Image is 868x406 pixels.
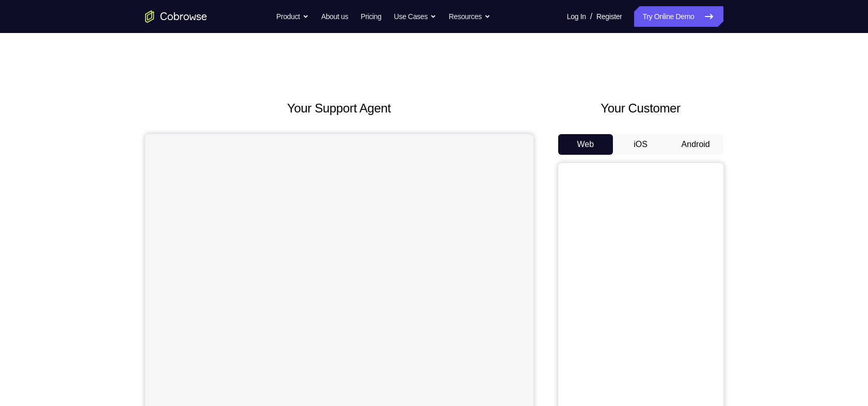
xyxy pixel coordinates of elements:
[360,6,381,27] a: Pricing
[634,6,723,27] a: Try Online Demo
[449,6,491,27] button: Resources
[145,10,207,23] a: Go to the home page
[613,134,668,155] button: iOS
[567,6,586,27] a: Log In
[596,6,622,27] a: Register
[590,10,592,23] span: /
[558,99,723,118] h2: Your Customer
[321,6,348,27] a: About us
[276,6,309,27] button: Product
[558,134,613,155] button: Web
[145,99,533,118] h2: Your Support Agent
[394,6,436,27] button: Use Cases
[668,134,723,155] button: Android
